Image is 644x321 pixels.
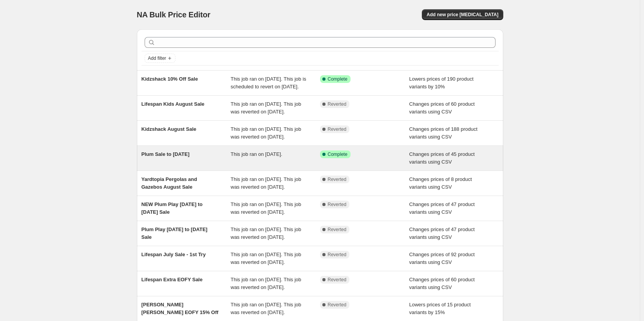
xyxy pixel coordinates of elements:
span: Lowers prices of 15 product variants by 15% [409,302,471,315]
span: Changes prices of 47 product variants using CSV [409,201,475,215]
span: [PERSON_NAME] [PERSON_NAME] EOFY 15% Off [142,302,219,315]
span: Kidzshack August Sale [142,126,197,132]
span: This job ran on [DATE]. This job was reverted on [DATE]. [231,302,301,315]
span: This job ran on [DATE]. This job was reverted on [DATE]. [231,126,301,140]
span: Add new price [MEDICAL_DATA] [427,12,498,18]
span: This job ran on [DATE]. This job is scheduled to revert on [DATE]. [231,76,306,90]
span: Complete [328,151,347,157]
span: This job ran on [DATE]. This job was reverted on [DATE]. [231,201,301,215]
span: Lowers prices of 190 product variants by 10% [409,76,474,90]
span: This job ran on [DATE]. This job was reverted on [DATE]. [231,101,301,115]
span: Yardtopia Pergolas and Gazebos August Sale [142,176,197,190]
span: NA Bulk Price Editor [137,10,211,19]
button: Add new price [MEDICAL_DATA] [422,9,503,20]
span: Changes prices of 92 product variants using CSV [409,252,475,265]
span: This job ran on [DATE]. [231,151,282,157]
span: Reverted [328,252,347,258]
span: Changes prices of 60 product variants using CSV [409,101,475,115]
span: Lifespan Kids August Sale [142,101,205,107]
span: Reverted [328,277,347,283]
span: This job ran on [DATE]. This job was reverted on [DATE]. [231,277,301,290]
span: Kidzshack 10% Off Sale [142,76,198,82]
span: This job ran on [DATE]. This job was reverted on [DATE]. [231,176,301,190]
span: Plum Play [DATE] to [DATE] Sale [142,226,207,240]
span: Reverted [328,302,347,308]
span: Reverted [328,201,347,208]
button: Add filter [145,54,175,63]
span: Plum Sale to [DATE] [142,151,190,157]
span: Complete [328,76,347,82]
span: Lifespan Extra EOFY Sale [142,277,203,282]
span: Changes prices of 45 product variants using CSV [409,151,475,165]
span: This job ran on [DATE]. This job was reverted on [DATE]. [231,226,301,240]
span: Reverted [328,176,347,182]
span: Reverted [328,226,347,233]
span: Changes prices of 60 product variants using CSV [409,277,475,290]
span: Lifespan July Sale - 1st Try [142,252,206,257]
span: Reverted [328,101,347,107]
span: Reverted [328,126,347,132]
span: Add filter [148,55,166,61]
span: Changes prices of 188 product variants using CSV [409,126,477,140]
span: Changes prices of 47 product variants using CSV [409,226,475,240]
span: Changes prices of 8 product variants using CSV [409,176,472,190]
span: NEW Plum Play [DATE] to [DATE] Sale [142,201,203,215]
span: This job ran on [DATE]. This job was reverted on [DATE]. [231,252,301,265]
